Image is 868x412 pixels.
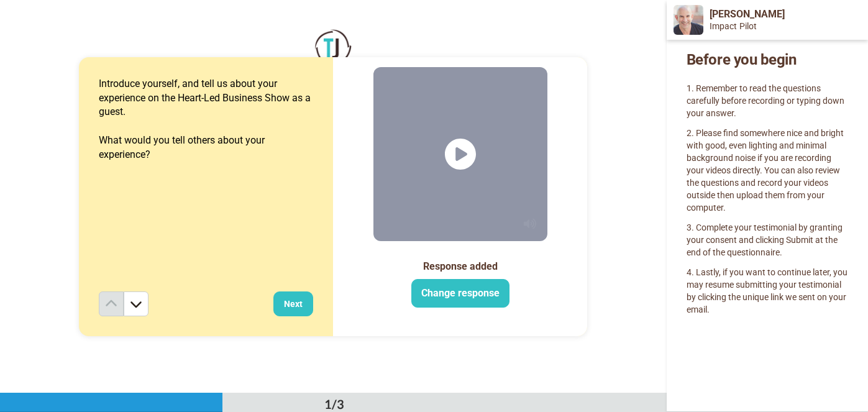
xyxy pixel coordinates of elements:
img: Profile Image [674,5,703,35]
span: Before you begin [687,51,796,68]
span: Please find somewhere nice and bright with good, even lighting and minimal background noise if yo... [687,128,846,213]
span: Introduce yourself, and tell us about your experience on the Heart-Led Business Show as a guest. [99,78,313,118]
span: What would you tell others about your experience? [99,134,267,160]
div: Impact Pilot [710,21,867,32]
span: Remember to read the questions carefully before recording or typing down your answer. [687,83,846,118]
button: Next [273,291,313,316]
span: Complete your testimonial by granting your consent and clicking Submit at the end of the question... [687,222,844,257]
div: Response added [423,259,498,274]
div: [PERSON_NAME] [710,8,867,20]
img: Mute/Unmute [524,217,536,230]
button: Change response [411,279,509,308]
span: Lastly, if you want to continue later, you may resume submitting your testimonial by clicking the... [687,267,849,314]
